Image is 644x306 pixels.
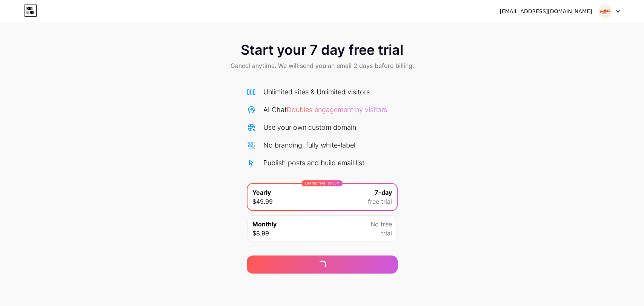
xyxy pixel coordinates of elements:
[263,158,364,168] div: Publish posts and build email list
[252,229,269,238] span: $8.99
[287,106,387,114] span: Doubles engagement by visitors
[231,61,414,70] span: Cancel anytime. We will send you an email 2 days before billing.
[252,197,273,206] span: $49.99
[263,140,355,150] div: No branding, fully white-label
[252,220,277,229] span: Monthly
[500,8,592,15] div: [EMAIL_ADDRESS][DOMAIN_NAME]
[301,180,343,186] div: LIMITED TIME : 50% off
[263,105,387,115] div: AI Chat
[381,229,392,238] span: trial
[598,4,612,18] img: daho_cafe
[375,188,392,197] span: 7-day
[241,42,403,57] span: Start your 7 day free trial
[370,220,392,229] span: No free
[263,87,370,97] div: Unlimited sites & Unlimited visitors
[252,188,271,197] span: Yearly
[263,122,356,132] div: Use your own custom domain
[368,197,392,206] span: free trial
